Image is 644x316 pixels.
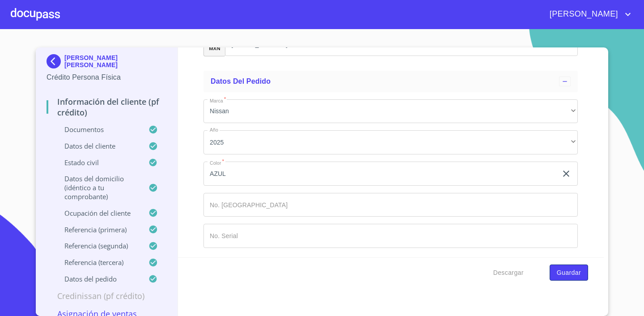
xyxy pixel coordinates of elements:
button: Guardar [550,265,588,281]
p: Estado Civil [47,158,148,167]
p: Documentos [47,125,148,134]
span: Descargar [493,267,524,278]
div: Datos del pedido [203,71,578,92]
p: Credinissan (PF crédito) [47,290,167,301]
p: MXN [209,45,220,51]
p: Datos del domicilio (idéntico a tu comprobante) [47,174,148,201]
p: Datos del cliente [47,141,148,150]
div: [PERSON_NAME] [PERSON_NAME] [47,54,167,72]
p: Referencia (segunda) [47,241,148,250]
p: Crédito Persona Física [47,72,167,83]
button: account of current user [543,7,633,21]
span: [PERSON_NAME] [543,7,623,21]
p: [PERSON_NAME] [PERSON_NAME] [64,54,167,68]
p: Ocupación del Cliente [47,209,148,218]
button: Descargar [490,265,527,281]
span: Datos del pedido [211,77,271,85]
button: clear input [561,168,572,179]
p: Referencia (tercera) [47,258,148,267]
p: Información del cliente (PF crédito) [47,96,167,118]
div: 2025 [203,130,578,154]
span: Guardar [557,267,581,278]
p: Datos del pedido [47,274,148,283]
img: Docupass spot blue [47,54,64,68]
div: Nissan [203,99,578,124]
p: Referencia (primera) [47,225,148,234]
